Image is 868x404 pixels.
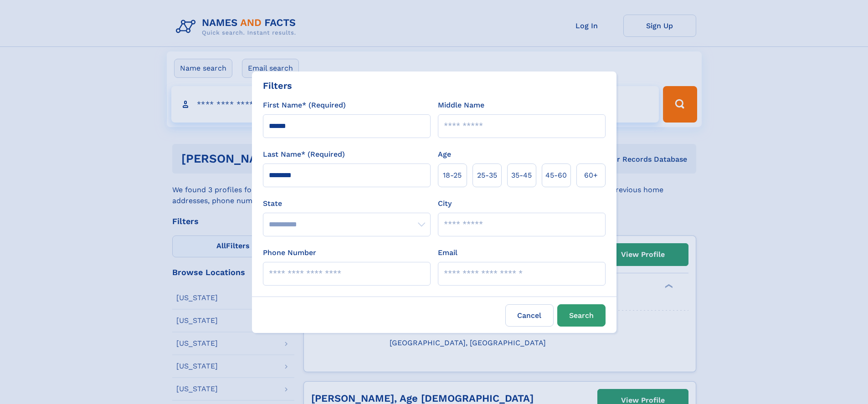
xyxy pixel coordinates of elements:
[438,149,451,160] label: Age
[477,170,497,181] span: 25‑35
[505,304,554,327] label: Cancel
[263,198,431,209] label: State
[263,79,292,92] div: Filters
[557,304,606,327] button: Search
[438,100,484,111] label: Middle Name
[438,198,452,209] label: City
[263,100,346,111] label: First Name* (Required)
[263,247,316,258] label: Phone Number
[263,149,345,160] label: Last Name* (Required)
[511,170,532,181] span: 35‑45
[545,170,567,181] span: 45‑60
[438,247,457,258] label: Email
[584,170,598,181] span: 60+
[443,170,462,181] span: 18‑25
